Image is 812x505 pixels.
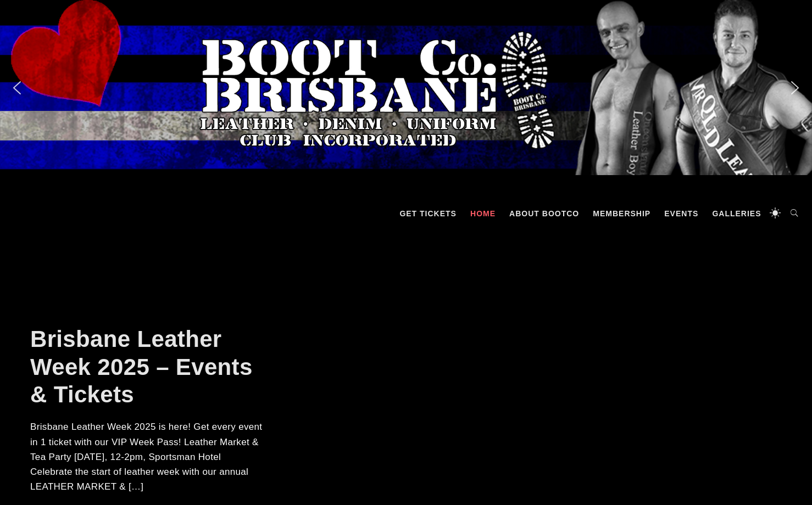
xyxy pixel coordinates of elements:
a: Home [465,197,501,230]
a: Membership [587,197,656,230]
a: Brisbane Leather Week 2025 – Events & Tickets [30,326,253,407]
a: Events [659,197,704,230]
a: Galleries [707,197,766,230]
a: GET TICKETS [394,197,462,230]
a: About BootCo [504,197,585,230]
img: previous arrow [8,79,26,97]
img: next arrow [786,79,804,97]
p: Brisbane Leather Week 2025 is here! Get every event in 1 ticket with our VIP Week Pass! Leather M... [30,419,265,494]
